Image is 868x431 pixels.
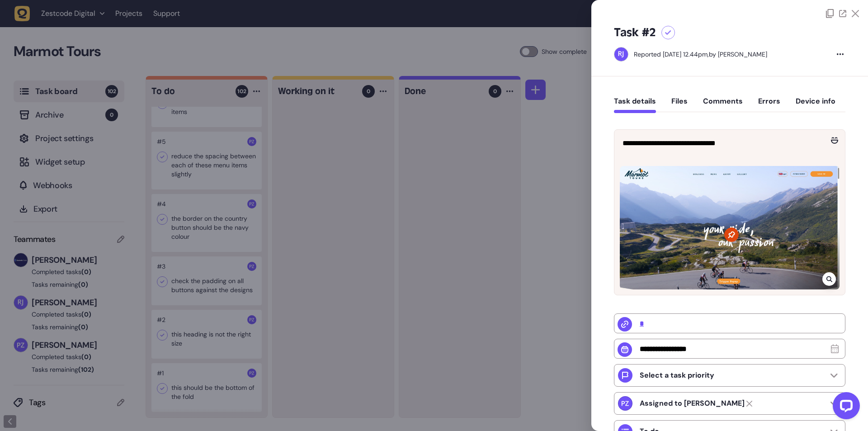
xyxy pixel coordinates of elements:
[758,97,780,113] button: Errors
[703,97,743,113] button: Comments
[640,371,714,380] p: Select a task priority
[614,47,628,61] img: Riki-leigh Jones
[614,25,656,40] h5: Task #2
[634,50,767,59] div: by [PERSON_NAME]
[796,97,835,113] button: Device info
[640,399,745,408] strong: Paris Zisis
[671,97,688,113] button: Files
[826,388,863,426] iframe: LiveChat chat widget
[614,97,656,113] button: Task details
[634,50,709,58] div: Reported [DATE] 12.44pm,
